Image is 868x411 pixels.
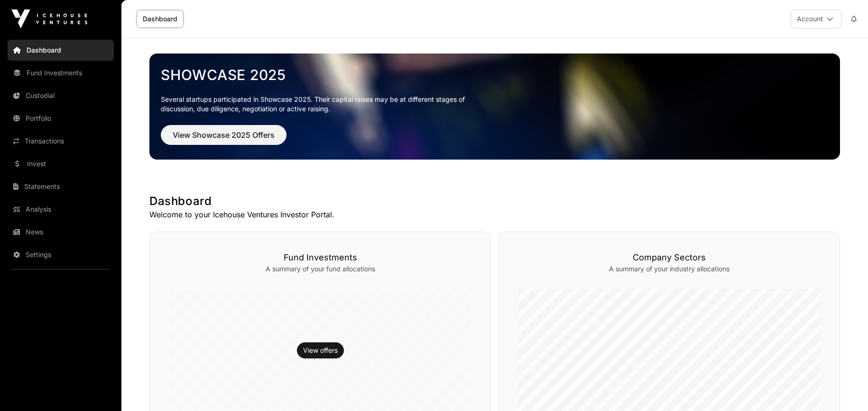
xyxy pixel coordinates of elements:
a: Statements [8,176,114,197]
button: View offers [297,342,344,358]
h3: Fund Investments [169,251,471,264]
a: Showcase 2025 [161,66,829,83]
p: A summary of your industry allocations [518,264,821,274]
a: Transactions [8,131,114,152]
a: Portfolio [8,108,114,129]
h3: Company Sectors [518,251,821,264]
p: Welcome to your Icehouse Ventures Investor Portal. [149,209,840,220]
p: A summary of your fund allocations [169,264,471,274]
a: Custodial [8,85,114,106]
a: News [8,222,114,242]
img: Icehouse Ventures Logo [11,9,87,28]
a: View Showcase 2025 Offers [161,134,286,144]
h1: Dashboard [149,194,840,209]
button: Account [791,9,841,28]
a: Settings [8,244,114,265]
img: Showcase 2025 [149,54,840,160]
a: Fund Investments [8,63,114,83]
a: View offers [303,346,338,355]
a: Analysis [8,199,114,220]
button: View Showcase 2025 Offers [161,125,286,145]
a: Invest [8,153,114,174]
span: View Showcase 2025 Offers [173,129,275,141]
a: Dashboard [8,40,114,61]
p: Several startups participated in Showcase 2025. Their capital raises may be at different stages o... [161,95,480,114]
a: Dashboard [137,10,184,28]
